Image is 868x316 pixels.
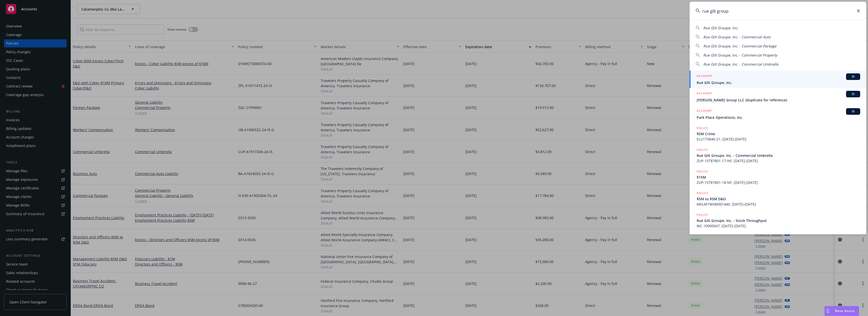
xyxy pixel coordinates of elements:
[825,306,831,316] div: Drag to move
[703,35,771,39] span: Rue Gilt Groupe, Inc. - Commercial Auto
[697,158,860,163] span: ZUP-15T87801-17-NF, [DATE]-[DATE]
[697,131,860,136] span: $5M Crime
[697,196,860,202] span: $5M xs $5M D&O
[697,180,860,185] span: ZUP-15T87801-18-NF, [DATE]-[DATE]
[697,212,708,217] h5: POLICY
[690,166,866,188] a: POLICY$15MZUP-15T87801-18-NF, [DATE]-[DATE]
[690,105,866,123] a: ACCOUNTBIPark Place Operations, Inc.
[697,147,708,152] h5: POLICY
[697,175,860,180] span: $15M
[824,306,859,316] button: Nova Assist
[697,153,860,158] span: Rue Gilt Groupe, Inc. - Commercial Umbrella
[690,71,866,88] a: ACCOUNTBIRue Gilt Groupe, Inc.
[690,210,866,231] a: POLICYRue Gilt Groupe, Inc. - Stock ThroughputMC-10000047, [DATE]-[DATE]
[690,88,866,105] a: ACCOUNTBI[PERSON_NAME] Group LLC (duplicate for reference)
[697,169,708,174] h5: POLICY
[690,188,866,210] a: POLICY$5M xs $5M D&OMKLM1MXM001440, [DATE]-[DATE]
[690,2,866,20] input: Search...
[703,62,778,67] span: Rue Gilt Groupe, Inc. - Commercial Umbrella
[690,145,866,166] a: POLICYRue Gilt Groupe, Inc. - Commercial UmbrellaZUP-15T87801-17-NF, [DATE]-[DATE]
[697,218,860,223] span: Rue Gilt Groupe, Inc. - Stock Throughput
[848,109,858,114] span: BI
[690,123,866,145] a: POLICY$5M CrimeELU175846-21, [DATE]-[DATE]
[697,115,860,120] span: Park Place Operations, Inc.
[697,223,860,228] span: MC-10000047, [DATE]-[DATE]
[697,136,860,142] span: ELU175846-21, [DATE]-[DATE]
[703,53,777,58] span: Rue Gilt Groupe, Inc. - Commercial Property
[697,73,712,79] h5: ACCOUNT
[703,25,738,30] span: Rue Gilt Groupe, Inc.
[697,97,860,103] span: [PERSON_NAME] Group LLC (duplicate for reference)
[835,309,855,313] span: Nova Assist
[697,126,708,131] h5: POLICY
[697,80,860,85] span: Rue Gilt Groupe, Inc.
[697,91,712,97] h5: ACCOUNT
[697,202,860,207] span: MKLM1MXM001440, [DATE]-[DATE]
[848,92,858,96] span: BI
[697,191,708,196] h5: POLICY
[697,108,712,114] h5: ACCOUNT
[703,44,776,48] span: Rue Gilt Groupe, Inc. - Commercial Package
[848,74,858,79] span: BI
